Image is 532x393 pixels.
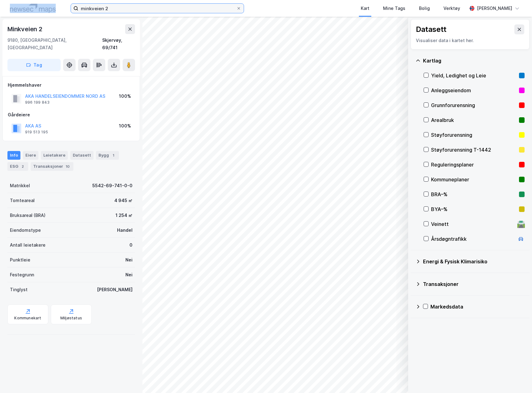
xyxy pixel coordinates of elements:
div: Visualiser data i kartet her. [416,37,524,44]
div: Miljøstatus [60,316,82,321]
div: Nei [125,271,133,279]
div: 100% [119,122,131,130]
div: Gårdeiere [8,111,135,119]
div: Arealbruk [431,116,517,124]
div: Skjervøy, 69/741 [102,37,135,51]
div: Kartlag [423,57,525,64]
div: 919 513 195 [25,130,48,135]
div: 4 945 ㎡ [114,197,133,204]
div: 1 [110,152,116,158]
div: 10 [64,163,71,170]
div: Eiere [23,151,38,160]
div: Leietakere [41,151,68,160]
div: 5542-69-741-0-0 [92,182,133,189]
div: Markedsdata [430,303,525,310]
div: 0 [129,241,133,249]
div: Hjemmelshaver [8,81,135,89]
div: Tomteareal [10,197,35,204]
input: Søk på adresse, matrikkel, gårdeiere, leietakere eller personer [78,4,236,13]
div: 100% [119,93,131,100]
div: Minkveien 2 [7,24,44,34]
div: [PERSON_NAME] [477,5,512,12]
div: 1 254 ㎡ [116,212,133,219]
div: Støyforurensning T-1442 [431,146,517,153]
div: 996 199 843 [25,100,50,105]
div: Punktleie [10,256,30,264]
div: Festegrunn [10,271,34,279]
iframe: Chat Widget [501,363,532,393]
div: Anleggseiendom [431,87,517,94]
div: Reguleringsplaner [431,161,517,168]
div: 2 [20,163,26,170]
div: Nei [125,256,133,264]
div: Kommuneplaner [431,176,517,183]
div: Verktøy [443,5,460,12]
div: Mine Tags [383,5,405,12]
div: Veinett [431,220,515,228]
div: Energi & Fysisk Klimarisiko [423,258,525,265]
div: Transaksjoner [31,162,73,171]
div: [PERSON_NAME] [97,286,133,293]
div: Info [7,151,20,160]
div: Grunnforurensning [431,101,517,109]
div: ESG [7,162,28,171]
button: Tag [7,59,61,71]
div: Eiendomstype [10,227,41,234]
div: BRA–% [431,191,517,198]
div: 🛣️ [517,220,525,228]
div: Kommunekart [14,316,41,321]
div: Tinglyst [10,286,28,293]
div: Matrikkel [10,182,30,189]
div: Datasett [416,24,447,34]
img: logo.a4113a55bc3d86da70a041830d287a7e.svg [10,4,56,13]
div: Kontrollprogram for chat [501,363,532,393]
div: Yield, Ledighet og Leie [431,72,517,79]
div: Antall leietakere [10,241,46,249]
div: Støyforurensning [431,131,517,139]
div: Årsdøgntrafikk [431,235,515,243]
div: Transaksjoner [423,280,525,288]
div: Bolig [419,5,430,12]
div: Bruksareal (BRA) [10,212,46,219]
div: Bygg [96,151,119,160]
div: BYA–% [431,205,517,213]
div: Kart [361,5,369,12]
div: 9180, [GEOGRAPHIC_DATA], [GEOGRAPHIC_DATA] [7,37,102,51]
div: Handel [117,227,133,234]
div: Datasett [70,151,94,160]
